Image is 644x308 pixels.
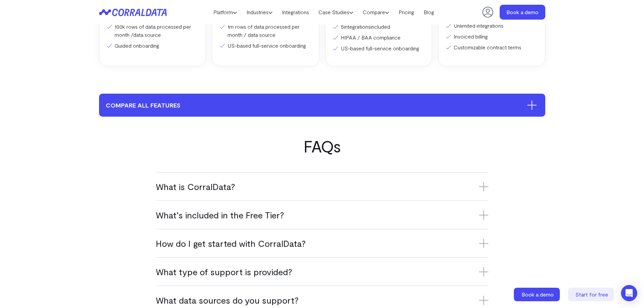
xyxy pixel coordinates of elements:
li: US-based full-service onboarding [219,42,312,50]
a: Platform [209,7,242,17]
div: Open Intercom Messenger [621,285,637,301]
li: 1m rows of data processed per month / data source [219,23,312,39]
h3: What data sources do you support? [156,294,488,306]
li: Customizable contract terms [445,43,538,51]
a: Book a demo [500,5,545,20]
a: Start for free [568,288,615,301]
a: Integrations [277,7,314,17]
h3: How do I get started with CorralData? [156,238,488,249]
li: 100k rows of data processed per month / [106,23,199,39]
a: Blog [419,7,439,17]
a: data source [133,31,161,38]
a: Compare [358,7,394,17]
span: Book a demo [522,291,554,298]
span: Start for free [575,291,608,298]
h3: What type of support is provided? [156,266,488,277]
li: HIPAA / BAA compliance [332,33,425,42]
a: Industries [242,7,277,17]
h3: What’s included in the Free Tier? [156,209,488,220]
h2: FAQs [99,137,545,155]
h3: What is CorralData? [156,181,488,192]
a: Pricing [394,7,419,17]
a: Case Studies [314,7,358,17]
button: compare all features [99,94,545,117]
li: US-based full-service onboarding [332,44,425,52]
a: Book a demo [514,288,561,301]
li: Unlimited integrations [445,22,538,30]
li: Guided onboarding [106,42,199,50]
a: integrations [344,23,371,30]
li: 5 included [332,23,425,31]
li: Invoiced billing [445,32,538,41]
